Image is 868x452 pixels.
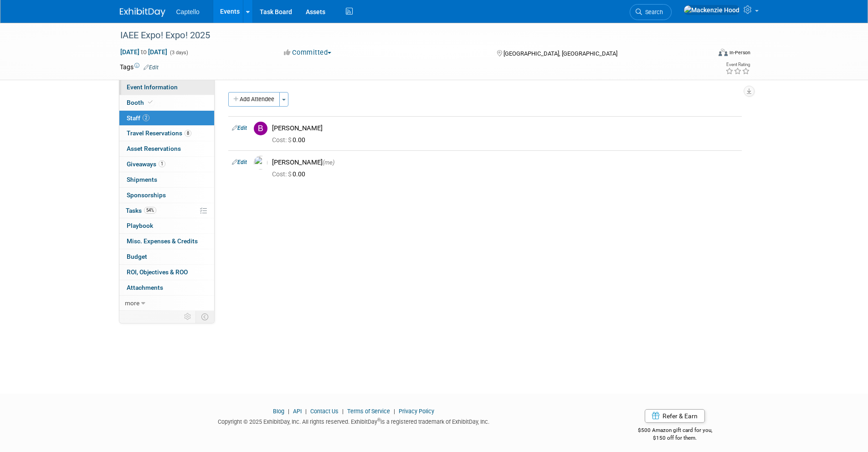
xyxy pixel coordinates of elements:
i: Booth reservation complete [148,100,153,105]
span: 0.00 [272,170,309,178]
div: [PERSON_NAME] [272,124,738,133]
div: IAEE Expo! Expo! 2025 [117,27,697,44]
a: more [119,296,214,311]
span: (3 days) [169,50,188,56]
div: In-Person [729,49,750,56]
div: Event Rating [725,62,750,67]
span: 54% [144,207,156,214]
span: ROI, Objectives & ROO [127,268,188,276]
a: Edit [232,125,247,131]
span: Event Information [127,83,178,91]
a: Misc. Expenses & Credits [119,234,214,249]
a: Travel Reservations8 [119,126,214,141]
a: Staff2 [119,111,214,126]
span: | [340,408,346,415]
a: Terms of Service [347,408,390,415]
a: API [293,408,302,415]
button: Add Attendee [228,92,280,107]
a: Attachments [119,280,214,295]
span: Giveaways [127,160,165,168]
a: Edit [144,64,159,71]
span: 0.00 [272,136,309,144]
a: Sponsorships [119,188,214,203]
a: Giveaways1 [119,157,214,172]
span: Captello [176,8,200,15]
a: Refer & Earn [645,409,705,423]
a: Tasks54% [119,203,214,218]
a: Playbook [119,218,214,233]
span: Travel Reservations [127,129,191,137]
td: Personalize Event Tab Strip [180,311,196,323]
a: Budget [119,249,214,264]
span: Playbook [127,222,153,229]
span: Cost: $ [272,170,293,178]
div: [PERSON_NAME] [272,158,738,167]
a: Asset Reservations [119,141,214,156]
a: Edit [232,159,247,165]
span: Cost: $ [272,136,293,144]
span: Sponsorships [127,191,166,199]
span: more [125,299,139,307]
span: Budget [127,253,147,260]
img: B.jpg [254,122,267,135]
a: Booth [119,95,214,110]
img: ExhibitDay [120,8,165,17]
div: $500 Amazon gift card for you, [601,421,749,442]
a: Contact Us [310,408,339,415]
img: Format-Inperson.png [719,49,728,56]
a: Event Information [119,80,214,95]
span: | [286,408,292,415]
a: Shipments [119,172,214,187]
span: Shipments [127,176,157,183]
span: | [303,408,309,415]
div: Event Format [657,47,751,61]
a: ROI, Objectives & ROO [119,265,214,280]
span: | [391,408,397,415]
div: Copyright © 2025 ExhibitDay, Inc. All rights reserved. ExhibitDay is a registered trademark of Ex... [120,416,588,426]
td: Toggle Event Tabs [195,311,214,323]
span: Attachments [127,284,163,291]
span: 1 [159,160,165,167]
span: Misc. Expenses & Credits [127,237,198,245]
span: Search [642,9,663,15]
div: $150 off for them. [601,434,749,442]
span: 2 [143,114,149,121]
button: Committed [281,48,335,57]
span: Staff [127,114,149,122]
sup: ® [377,417,380,422]
span: Booth [127,99,154,106]
img: Mackenzie Hood [683,5,740,15]
span: to [139,48,148,56]
span: 8 [185,130,191,137]
span: Tasks [126,207,156,214]
span: Asset Reservations [127,145,181,152]
td: Tags [120,62,159,72]
span: [GEOGRAPHIC_DATA], [GEOGRAPHIC_DATA] [503,50,617,57]
a: Privacy Policy [399,408,434,415]
span: (me) [323,159,334,166]
a: Search [630,4,672,20]
a: Blog [273,408,284,415]
span: [DATE] [DATE] [120,48,168,56]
